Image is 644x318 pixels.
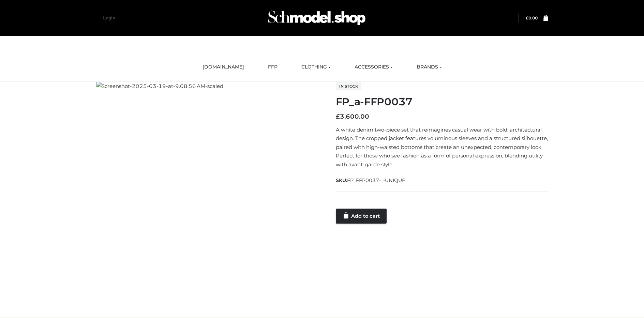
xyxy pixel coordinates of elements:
[336,96,548,108] h1: FP_a-FFP0037
[526,15,538,20] a: £0.00
[296,60,336,75] a: CLOTHING
[526,15,538,20] bdi: 0.00
[526,15,528,20] span: £
[336,82,361,90] span: In stock
[263,60,283,75] a: FFP
[336,209,387,224] a: Add to cart
[411,60,447,75] a: BRANDS
[347,177,405,183] span: FP_FFP0037-_-UNIQUE
[336,113,369,120] bdi: 3,600.00
[266,4,368,31] img: Schmodel Admin 964
[336,125,548,169] p: A white denim two-piece set that reimagines casual wear with bold, architectural design. The crop...
[103,15,115,20] a: Login
[349,60,398,75] a: ACCESSORIES
[336,113,340,120] span: £
[197,60,249,75] a: [DOMAIN_NAME]
[96,82,223,91] img: Screenshot-2025-03-19-at-9.08.56 AM-scaled
[336,176,406,184] span: SKU:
